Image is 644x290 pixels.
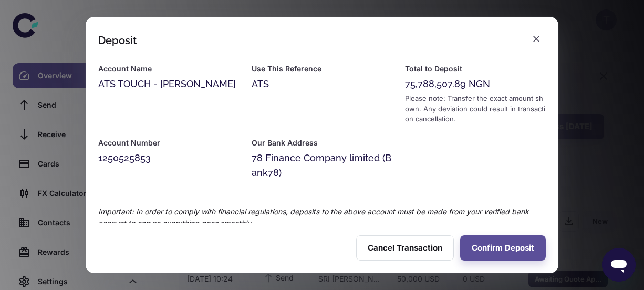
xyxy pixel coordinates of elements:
[98,151,239,165] div: 1250525853
[98,206,546,229] p: Important: In order to comply with financial regulations, deposits to the above account must be m...
[98,63,239,75] h6: Account Name
[252,77,392,91] div: ATS
[98,137,239,149] h6: Account Number
[405,77,546,91] div: 75,788,507.89 NGN
[98,34,137,47] div: Deposit
[602,248,636,282] iframe: Button to launch messaging window
[252,151,392,180] div: 78 Finance Company limited (Bank78)
[405,63,546,75] h6: Total to Deposit
[252,63,392,75] h6: Use This Reference
[252,137,392,149] h6: Our Bank Address
[356,235,454,261] button: Cancel Transaction
[98,77,239,91] div: ATS TOUCH - [PERSON_NAME]
[460,235,546,261] button: Confirm Deposit
[405,94,546,125] div: Please note: Transfer the exact amount shown. Any deviation could result in transaction cancellat...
